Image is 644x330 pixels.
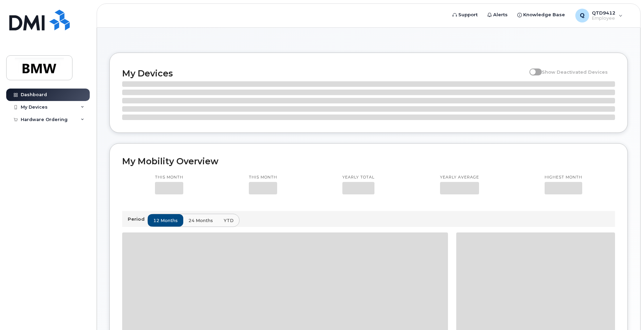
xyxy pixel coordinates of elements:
[224,217,234,224] span: YTD
[249,175,277,180] p: This month
[529,65,535,71] input: Show Deactivated Devices
[440,175,479,180] p: Yearly average
[342,175,374,180] p: Yearly total
[188,217,213,224] span: 24 months
[542,69,608,75] span: Show Deactivated Devices
[122,156,615,166] h2: My Mobility Overview
[122,68,526,79] h2: My Devices
[128,216,147,222] p: Period
[545,175,582,180] p: Highest month
[155,175,183,180] p: This month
